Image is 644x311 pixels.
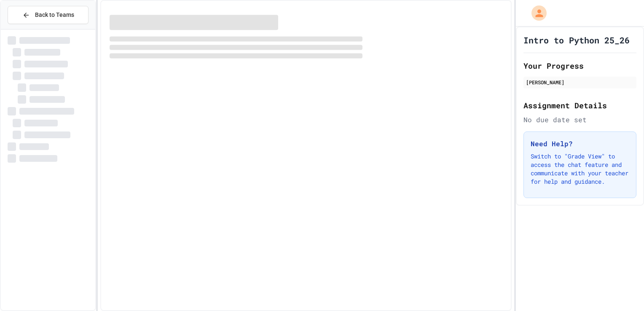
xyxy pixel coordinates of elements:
iframe: chat widget [609,277,636,303]
div: No due date set [523,115,636,125]
span: Back to Teams [35,11,74,19]
h2: Assignment Details [523,99,636,111]
div: My Account [523,3,549,23]
p: Switch to "Grade View" to access the chat feature and communicate with your teacher for help and ... [531,152,629,186]
iframe: chat widget [574,241,636,276]
button: Back to Teams [8,6,89,24]
h3: Need Help? [531,139,629,149]
div: [PERSON_NAME] [526,78,634,86]
h2: Your Progress [523,60,636,72]
h1: Intro to Python 25_26 [523,34,630,46]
